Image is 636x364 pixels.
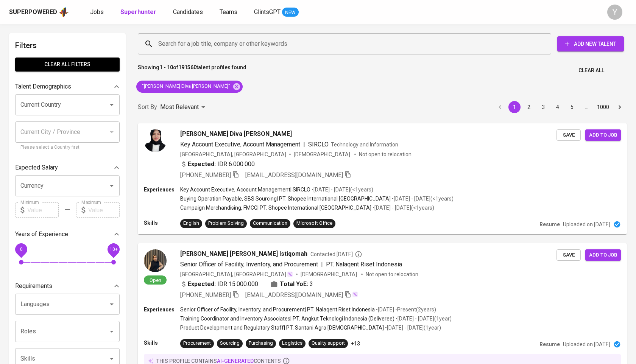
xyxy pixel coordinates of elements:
img: 30f3b88ebd724e5085958da1d24e3444.jpg [144,249,167,272]
div: … [580,103,592,111]
button: Go to page 1000 [595,101,611,113]
span: Add to job [589,131,617,140]
div: Sourcing [220,340,240,347]
div: Quality support [312,340,345,347]
p: Not open to relocation [366,271,418,278]
p: Sort By [138,103,157,112]
p: Experiences [144,306,180,313]
span: 0 [20,247,22,252]
span: Save [560,251,577,260]
span: NEW [282,9,299,16]
button: Add to job [585,129,621,141]
h6: Filters [15,39,120,51]
a: Superpoweredapp logo [9,6,69,18]
button: Clear All [575,64,607,78]
a: Candidates [173,8,204,17]
p: Showing of talent profiles found [138,64,246,78]
b: Expected: [188,160,216,169]
div: Years of Experience [15,227,120,242]
span: PT. Nalaqent Riset Indonesia [326,261,402,268]
span: Senior Officer of Facility, Inventory, and Procurement [180,261,318,268]
span: Clear All [578,66,604,75]
div: Most Relevant [160,100,208,114]
input: Value [88,202,120,218]
div: Y [607,5,622,20]
p: • [DATE] - [DATE] ( <1 years ) [391,195,454,202]
span: Open [147,277,164,283]
button: Go to page 5 [566,101,578,113]
span: 3 [310,280,313,289]
span: SIRCLO [308,141,329,148]
div: Superpowered [9,8,57,17]
span: Technology and Information [331,142,398,148]
button: Open [106,299,117,310]
b: Total YoE: [280,280,308,289]
span: "[PERSON_NAME] Diva [PERSON_NAME]" [136,83,235,90]
p: Uploaded on [DATE] [563,221,610,228]
button: Open [106,100,117,110]
button: Clear All filters [15,58,120,72]
p: Expected Salary [15,163,58,172]
button: Open [106,326,117,337]
span: [DEMOGRAPHIC_DATA] [294,151,351,158]
span: Candidates [173,8,203,16]
span: [PHONE_NUMBER] [180,291,231,299]
p: Talent Demographics [15,82,71,91]
span: Add to job [589,251,617,260]
a: [PERSON_NAME] Diva [PERSON_NAME]Key Account Executive, Account Management|SIRCLOTechnology and In... [138,123,627,234]
a: Teams [220,8,239,17]
b: 1 - 10 [159,64,173,70]
span: [PERSON_NAME] [PERSON_NAME] Istiqomah [180,249,307,258]
span: [PERSON_NAME] Diva [PERSON_NAME] [180,129,292,138]
img: e5c7907aa2c181d609680d221f80b26f.jpeg [144,129,167,152]
div: English [183,220,199,227]
p: • [DATE] - [DATE] ( <1 years ) [310,186,373,193]
p: Product Development and Regulatory Staff | PT. Santani Agro [DEMOGRAPHIC_DATA] [180,324,384,331]
button: Add New Talent [557,36,624,51]
span: Key Account Executive, Account Management [180,141,300,148]
a: GlintsGPT NEW [254,8,299,17]
b: Superhunter [120,8,156,16]
div: Expected Salary [15,160,120,175]
div: Problem Solving [208,220,244,227]
div: Communication [253,220,287,227]
span: Contacted [DATE] [310,250,362,258]
button: Add to job [585,249,621,261]
span: Teams [220,8,237,16]
button: page 1 [508,101,521,113]
a: Jobs [90,8,105,17]
p: • [DATE] - [DATE] ( 1 year ) [394,315,452,322]
button: Go to page 4 [552,101,564,113]
p: Please select a Country first [20,144,114,151]
button: Open [106,180,117,191]
p: Experiences [144,186,180,193]
span: | [303,140,305,149]
input: Value [27,202,59,218]
div: Requirements [15,278,120,294]
p: • [DATE] - Present ( 2 years ) [375,306,436,313]
p: Uploaded on [DATE] [563,341,610,348]
p: • [DATE] - [DATE] ( 1 year ) [384,324,441,331]
p: Skills [144,219,180,227]
div: "[PERSON_NAME] Diva [PERSON_NAME]" [136,81,243,93]
p: Training Coordinator and Inventory Associates | PT. Angkut Teknologi Indonesia (Deliveree) [180,315,394,322]
p: Campaign Merchandising, FMCG | PT. Shopee International [GEOGRAPHIC_DATA] [180,204,371,212]
span: GlintsGPT [254,8,281,16]
nav: pagination navigation [493,101,627,113]
b: 191560 [178,64,196,70]
p: Skills [144,339,180,347]
p: Resume [539,341,560,348]
p: Key Account Executive, Account Management | SIRCLO [180,186,310,193]
button: Save [556,249,581,261]
img: magic_wand.svg [352,291,358,297]
div: [GEOGRAPHIC_DATA], [GEOGRAPHIC_DATA] [180,151,286,158]
div: Microsoft Office [296,220,332,227]
span: Jobs [90,8,104,16]
img: magic_wand.svg [287,271,293,277]
span: AI-generated [217,358,254,364]
div: IDR 15.000.000 [180,280,258,289]
div: Logistics [282,340,302,347]
div: [GEOGRAPHIC_DATA], [GEOGRAPHIC_DATA] [180,271,293,278]
div: Purchasing [249,340,273,347]
svg: By Batam recruiter [355,250,362,258]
